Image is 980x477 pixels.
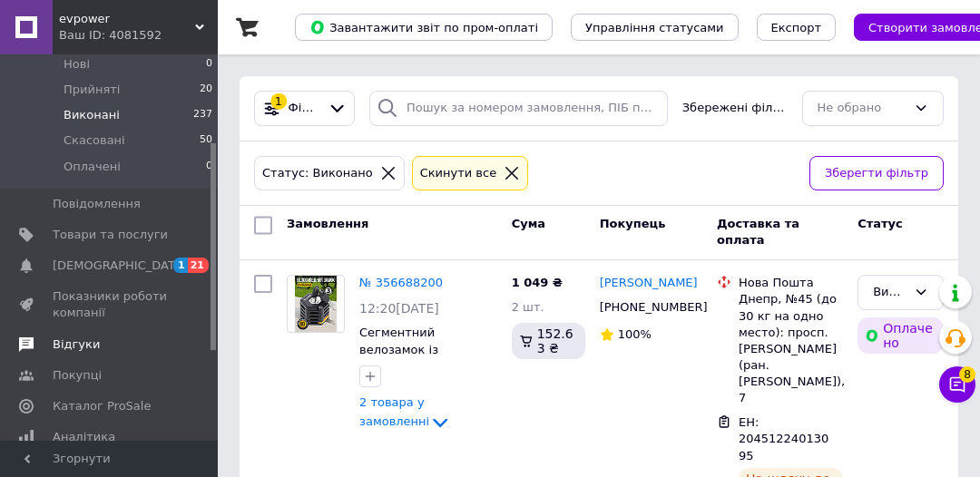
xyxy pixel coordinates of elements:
[200,82,212,98] span: 20
[53,227,168,243] span: Товари та послуги
[618,327,652,341] span: 100%
[53,398,151,414] span: Каталог ProSale
[359,276,443,289] a: № 356688200
[64,107,120,123] span: Виконані
[53,288,168,321] span: Показники роботи компанії
[771,21,822,34] span: Експорт
[53,196,141,212] span: Повідомлення
[270,93,287,110] div: 1
[53,367,102,384] span: Покупці
[59,27,218,44] div: Ваш ID: 4081592
[512,300,544,314] span: 2 шт.
[825,164,928,183] span: Зберегти фільтр
[585,21,724,34] span: Управління статусами
[600,217,666,230] span: Покупець
[173,258,188,273] span: 1
[739,415,828,462] span: ЕН: 20451224013095
[193,107,212,123] span: 237
[53,336,100,353] span: Відгуки
[64,132,125,149] span: Скасовані
[206,159,212,175] span: 0
[857,217,903,230] span: Статус
[739,275,843,291] div: Нова Пошта
[64,159,121,175] span: Оплачені
[359,395,429,428] span: 2 товара у замовленні
[295,14,553,41] button: Завантажити звіт по пром-оплаті
[512,217,545,230] span: Cума
[287,275,345,333] a: Фото товару
[64,56,90,73] span: Нові
[596,296,691,319] div: [PHONE_NUMBER]
[757,14,837,41] button: Експорт
[416,164,501,183] div: Cкинути все
[959,366,975,383] span: 8
[309,19,538,35] span: Завантажити звіт по пром-оплаті
[53,258,187,274] span: [DEMOGRAPHIC_DATA]
[739,291,843,406] div: Днепр, №45 (до 30 кг на одно место): просп. [PERSON_NAME] (ран. [PERSON_NAME]), 7
[287,217,368,230] span: Замовлення
[206,56,212,73] span: 0
[512,276,563,289] span: 1 049 ₴
[939,366,975,403] button: Чат з покупцем8
[200,132,212,149] span: 50
[512,323,585,359] div: 152.63 ₴
[682,100,788,117] span: Збережені фільтри:
[64,82,120,98] span: Прийняті
[259,164,377,183] div: Статус: Виконано
[571,14,739,41] button: Управління статусами
[818,99,906,118] div: Не обрано
[600,275,698,292] a: [PERSON_NAME]
[809,156,944,191] button: Зберегти фільтр
[873,283,906,302] div: Виконано
[857,317,944,354] div: Оплачено
[289,100,321,117] span: Фільтри
[369,91,668,126] input: Пошук за номером замовлення, ПІБ покупця, номером телефону, Email, номером накладної
[359,395,451,428] a: 2 товара у замовленні
[188,258,209,273] span: 21
[295,276,337,332] img: Фото товару
[359,326,503,457] a: Сегментний велозамок із захистом від взлому WEST BIKING надійна протиугінна система захисту велос...
[717,217,799,248] span: Доставка та оплата
[359,301,439,316] span: 12:20[DATE]
[59,11,195,27] span: evpower
[53,429,115,445] span: Аналітика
